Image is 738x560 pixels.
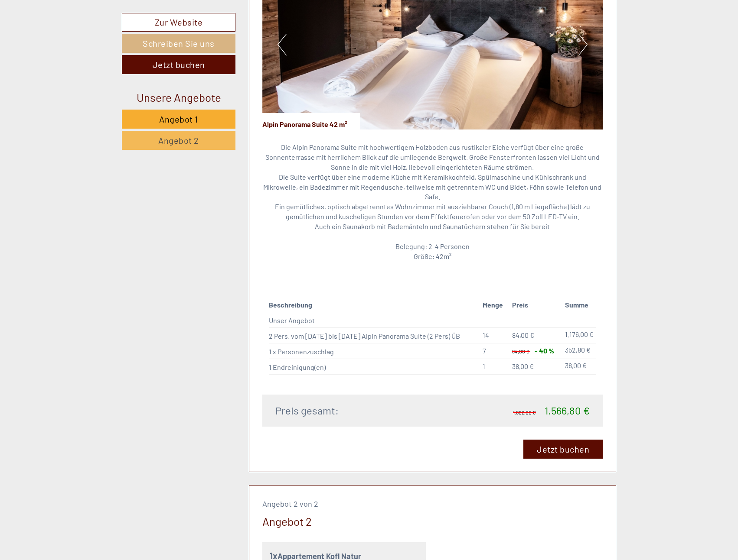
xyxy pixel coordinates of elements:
[278,34,287,55] button: Previous
[562,298,596,312] th: Summe
[523,440,603,459] a: Jetzt buchen
[479,343,509,359] td: 7
[479,328,509,343] td: 14
[149,6,193,21] div: Mittwoch
[205,25,328,32] div: Sie
[122,13,235,32] a: Zur Website
[122,34,235,53] a: Schreiben Sie uns
[269,298,479,312] th: Beschreibung
[205,42,328,48] small: 10:52
[262,142,603,261] p: Die Alpin Panorama Suite mit hochwertigem Holzboden aus rustikaler Eiche verfügt über eine große ...
[535,346,554,355] span: - 40 %
[201,23,334,50] div: Guten Tag, wie können wir Ihnen helfen?
[262,513,312,529] div: Angebot 2
[479,298,509,312] th: Menge
[262,113,360,129] div: Alpin Panorama Suite 42 m²
[269,403,433,418] div: Preis gesamt:
[284,224,341,243] button: Senden
[562,328,596,343] td: 1.176,00 €
[512,348,529,354] span: 84,00 €
[269,343,479,359] td: 1 x Personenzuschlag
[269,312,479,328] td: Unser Angebot
[509,298,562,312] th: Preis
[269,359,479,374] td: 1 Endreinigung(en)
[562,343,596,359] td: 352,80 €
[122,89,235,105] div: Unsere Angebote
[479,359,509,374] td: 1
[512,362,534,370] span: 38,00 €
[512,331,534,339] span: 84,00 €
[269,328,479,343] td: 2 Pers. vom [DATE] bis [DATE] Alpin Panorama Suite (2 Pers) ÜB
[513,409,536,415] span: 1.802,00 €
[158,135,199,146] span: Angebot 2
[545,404,590,417] span: 1.566,80 €
[562,359,596,374] td: 38,00 €
[578,34,588,55] button: Next
[122,55,235,74] a: Jetzt buchen
[159,114,198,124] span: Angebot 1
[262,499,318,508] span: Angebot 2 von 2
